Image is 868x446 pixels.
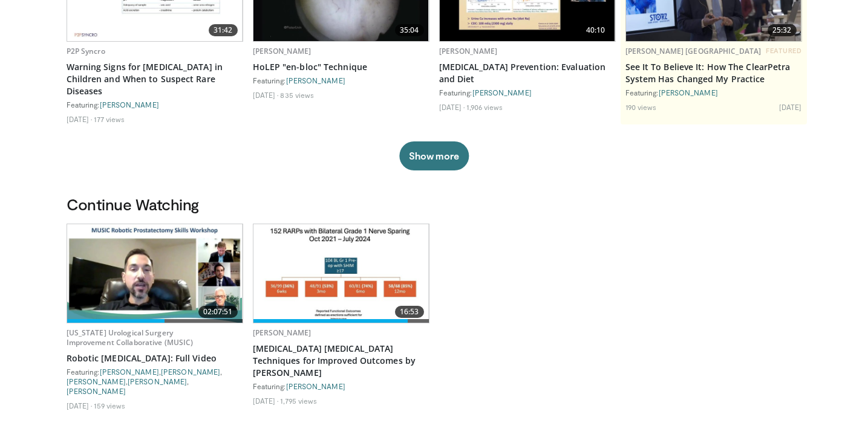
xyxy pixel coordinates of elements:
div: Featuring: [67,100,243,109]
span: 02:07:51 [198,306,238,318]
a: P2P Syncro [67,46,105,56]
span: 25:32 [768,24,797,36]
li: 190 views [625,102,657,112]
li: 1,795 views [280,396,317,406]
a: [PERSON_NAME] [161,367,220,376]
a: [MEDICAL_DATA] [MEDICAL_DATA] Techniques for Improved Outcomes by [PERSON_NAME] [253,343,429,379]
li: [DATE] [439,102,465,112]
span: 35:04 [395,24,424,36]
h3: Continue Watching [67,195,802,214]
a: 02:07:51 [67,224,243,323]
a: [PERSON_NAME] [286,76,345,85]
li: 177 views [94,114,125,124]
div: Featuring: [439,88,616,97]
li: 159 views [94,401,125,410]
div: Featuring: [625,88,802,97]
a: [PERSON_NAME] [472,88,532,97]
button: Show more [399,141,469,170]
img: 31e6d0f5-0de5-4b79-8215-f22bd5ca0e7c.620x360_q85_upscale.jpg [253,224,429,323]
a: [PERSON_NAME] [GEOGRAPHIC_DATA] [625,46,762,56]
a: [PERSON_NAME] [67,377,126,386]
li: 1,906 views [466,102,503,112]
a: [PERSON_NAME] [659,88,718,97]
a: 16:53 [253,224,429,323]
a: [PERSON_NAME] [128,377,187,386]
img: aee6c462-6942-4e8a-894d-cea6979cf7e9.620x360_q85_upscale.jpg [67,224,243,323]
li: [DATE] [67,114,93,124]
a: Warning Signs for [MEDICAL_DATA] in Children and When to Suspect Rare Diseases [67,61,243,97]
li: [DATE] [253,90,279,100]
a: [PERSON_NAME] [100,100,159,109]
div: Featuring: [253,76,429,85]
a: [PERSON_NAME] [100,367,159,376]
a: [PERSON_NAME] [439,46,498,56]
li: [DATE] [253,396,279,406]
a: Robotic [MEDICAL_DATA]: Full Video [67,352,243,364]
a: [PERSON_NAME] [286,382,345,390]
li: 835 views [280,90,314,100]
span: 40:10 [581,24,610,36]
li: [DATE] [779,102,802,112]
span: 31:42 [209,24,238,36]
span: FEATURED [766,47,801,55]
a: [MEDICAL_DATA] Prevention: Evaluation and Diet [439,61,616,85]
li: [DATE] [67,401,93,410]
div: Featuring: [253,381,429,391]
a: [PERSON_NAME] [253,328,312,338]
span: 16:53 [395,306,424,318]
div: Featuring: , , , , [67,367,243,396]
a: See It To Believe It: How The ClearPetra System Has Changed My Practice [625,61,802,85]
a: [PERSON_NAME] [67,387,126,395]
a: [PERSON_NAME] [253,46,312,56]
a: [US_STATE] Urological Surgery Improvement Collaborative (MUSIC) [67,328,194,347]
a: HoLEP "en-bloc" Technique [253,61,429,73]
